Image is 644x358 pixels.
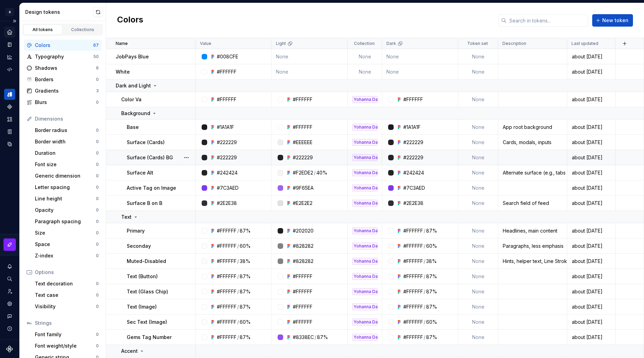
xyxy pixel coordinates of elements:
div: #7C3AED [217,185,239,191]
div: 0 [96,343,99,349]
div: 0 [96,185,99,190]
div: 40% [316,169,327,176]
td: None [348,64,382,79]
div: 87% [426,273,437,280]
input: Search in tokens... [507,14,588,27]
td: None [458,49,498,64]
div: #008CFE [217,53,238,60]
div: about [DATE] [568,169,615,176]
div: #FFFFFF [293,303,313,310]
div: Letter spacing [35,184,96,191]
button: Contact support [4,311,15,322]
div: #FFFFFF [403,258,423,265]
div: 0 [96,173,99,179]
div: 0 [96,304,99,309]
div: about [DATE] [568,124,615,131]
a: Gradients3 [24,85,102,96]
div: / [424,334,425,341]
div: about [DATE] [568,68,615,75]
div: #FFFFFF [403,273,423,280]
div: All tokens [26,27,60,32]
div: 60% [426,319,437,326]
div: Font weight/style [35,342,96,349]
div: #222229 [293,154,313,161]
div: Paragraphs, less emphasis [499,243,567,249]
div: Yohanna Dark M [352,273,377,280]
div: Design tokens [4,89,15,100]
div: about [DATE] [568,96,615,103]
a: Z-index0 [32,250,102,261]
p: Muted-Disabled [127,258,166,265]
div: / [424,303,425,310]
div: #1A1A1F [403,124,421,131]
div: #E2E2E2 [293,200,313,207]
p: Last updated [571,41,598,46]
div: 87% [426,334,437,341]
div: / [237,273,239,280]
div: / [237,258,239,265]
div: about [DATE] [568,227,615,234]
div: 0 [96,281,99,286]
div: Yohanna Dark M [352,154,377,161]
div: Duration [35,150,96,157]
div: #FFFFFF [217,243,237,249]
td: None [458,238,498,254]
p: Color Va [121,96,142,103]
div: #FFFFFF [403,303,423,310]
div: 60% [240,243,251,249]
td: None [348,49,382,64]
div: Options [35,269,99,276]
div: Cards, modals, inputs [499,139,567,146]
div: #FFFFFF [403,334,423,341]
a: Text case0 [32,290,102,301]
div: 0 [96,196,99,201]
div: #828282 [293,243,314,249]
div: #2E2E38 [403,200,423,207]
td: None [458,180,498,196]
div: #FFFFFF [217,273,237,280]
div: / [237,227,239,234]
a: Line height0 [32,193,102,204]
div: 0 [96,162,99,167]
div: Yohanna Dark M [352,139,377,146]
div: about [DATE] [568,319,615,326]
div: A [6,8,14,16]
p: Background [121,110,150,117]
div: 0 [96,219,99,224]
div: #FFFFFF [217,227,237,234]
div: #7C3AED [403,185,425,191]
td: None [458,330,498,345]
div: Invite team [4,286,15,297]
div: Dimensions [35,115,99,122]
div: Yohanna Dark M [352,258,377,265]
div: Yohanna Dark M [352,303,377,310]
div: 0 [96,242,99,247]
div: 3 [96,88,99,94]
p: Primary [127,227,145,234]
div: 87% [240,334,251,341]
div: Typography [35,53,93,60]
div: Data sources [4,139,15,150]
a: Border radius0 [32,125,102,136]
button: Search ⌘K [4,273,15,284]
div: Shadows [35,65,96,72]
div: #FFFFFF [217,319,237,326]
div: about [DATE] [568,334,615,341]
div: #FFFFFF [293,124,313,131]
div: Space [35,241,96,248]
p: Description [502,41,526,46]
div: Yohanna Dark M [352,334,377,341]
div: #FFFFFF [217,96,237,103]
td: None [272,64,348,79]
p: Dark and Light [116,82,151,89]
div: Notifications [4,261,15,272]
div: Yohanna Dark M [352,288,377,295]
p: Surface B on B [127,200,162,207]
div: Font size [35,161,96,168]
div: 0 [96,332,99,337]
a: Blurs0 [24,97,102,108]
td: None [458,120,498,135]
div: Paragraph spacing [35,218,96,225]
div: / [424,227,425,234]
div: 0 [96,253,99,258]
